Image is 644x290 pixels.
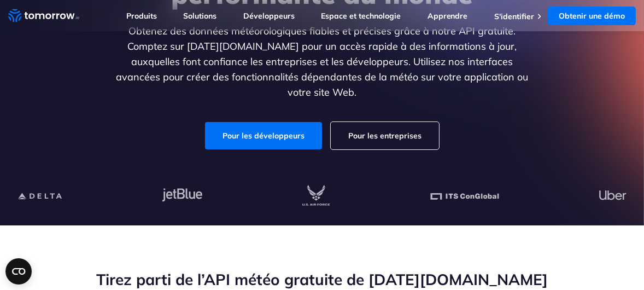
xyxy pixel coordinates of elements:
[548,7,636,25] a: Obtenir une démo
[321,11,401,21] a: Espace et technologie
[494,11,534,21] a: S'identifier
[331,122,439,149] a: Pour les entreprises
[205,122,322,149] a: Pour les développeurs
[5,258,32,285] button: Ouvrir le widget CMP
[243,11,295,21] a: Développeurs
[111,24,533,100] p: Obtenez des données météorologiques fiables et précises grâce à notre API gratuite. Comptez sur [...
[428,11,468,21] a: Apprendre
[183,11,216,21] a: Solutions
[8,8,79,24] a: Lien d’accueil
[126,11,157,21] a: Produits
[96,270,548,289] font: Tirez parti de l’API météo gratuite de [DATE][DOMAIN_NAME]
